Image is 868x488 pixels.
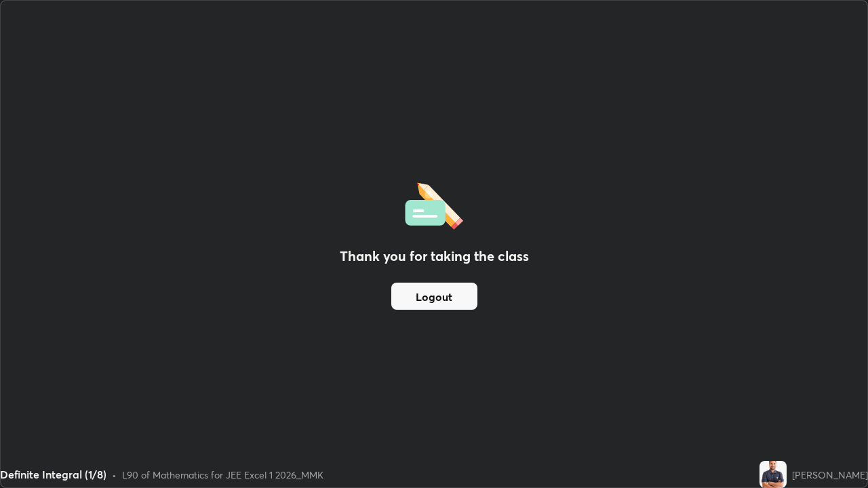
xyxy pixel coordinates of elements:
div: [PERSON_NAME] [792,468,868,482]
h2: Thank you for taking the class [340,246,529,266]
div: L90 of Mathematics for JEE Excel 1 2026_MMK [122,468,323,482]
button: Logout [391,283,477,310]
div: • [112,468,117,482]
img: ef9934dcb0874e5a9d75c64c684e6fbb.jpg [759,461,787,488]
img: offlineFeedback.1438e8b3.svg [405,178,463,230]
